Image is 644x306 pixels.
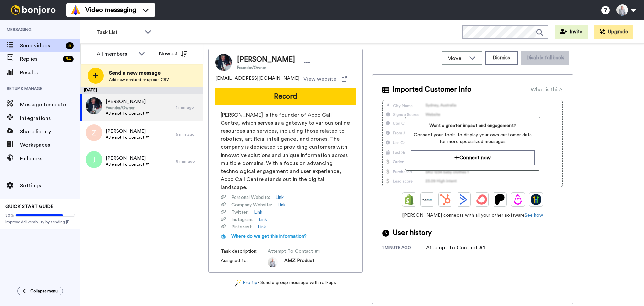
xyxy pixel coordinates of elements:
[231,194,270,201] span: Personal Website :
[208,279,363,287] div: - Send a group message with roll-ups
[215,75,299,83] span: [EMAIL_ADDRESS][DOMAIN_NAME]
[231,209,249,216] span: Twitter :
[215,54,232,71] img: Image of Henry Sapiecha
[411,122,534,129] span: Want a greater impact and engagement?
[513,194,523,205] img: Drip
[215,88,356,105] button: Record
[393,228,432,238] span: User history
[5,213,14,218] span: 80%
[221,248,268,255] span: Task description :
[106,105,150,111] span: Founder/Owner
[106,162,150,167] span: Attempt To Contact #1
[66,42,74,49] div: 5
[20,141,80,149] span: Workspaces
[221,257,268,267] span: Assigned to:
[85,5,136,15] span: Video messaging
[106,111,150,116] span: Attempt To Contact #1
[237,55,295,65] span: [PERSON_NAME]
[176,105,200,110] div: 1 min ago
[254,209,262,216] a: Link
[20,55,60,63] span: Replies
[17,287,63,295] button: Collapse menu
[494,194,505,205] img: Patreon
[221,111,350,191] span: [PERSON_NAME] is the founder of Acbo Call Centre, which serves as a gateway to various online res...
[268,248,331,255] span: Attempt To Contact #1
[303,75,347,83] a: View website
[476,194,487,205] img: ConvertKit
[154,47,193,60] button: Newest
[70,5,81,15] img: vm-color.svg
[393,85,471,95] span: Imported Customer Info
[259,216,267,223] a: Link
[97,50,135,58] div: All members
[20,42,63,50] span: Send videos
[86,97,102,114] img: 1121d8d0-21e9-4824-918d-5240d7657d28.jpg
[20,155,80,163] span: Fallbacks
[63,56,74,62] div: 94
[231,202,272,208] span: Company Website :
[176,132,200,137] div: 5 min ago
[20,69,80,77] span: Results
[404,194,415,205] img: Shopify
[447,54,466,62] span: Move
[411,150,534,165] button: Connect now
[458,194,469,205] img: ActiveCampaign
[284,257,314,267] span: AMZ Product
[531,194,541,205] img: GoHighLevel
[531,86,563,94] div: What is this?
[277,202,286,208] a: Link
[5,204,54,209] span: QUICK START GUIDE
[106,155,150,162] span: [PERSON_NAME]
[555,25,588,39] button: Invite
[235,279,257,287] a: Pro tip
[237,65,295,70] span: Founder/Owner
[96,28,141,36] span: Task List
[20,101,80,109] span: Message template
[411,132,534,145] span: Connect your tools to display your own customer data for more specialized messages
[106,98,150,105] span: [PERSON_NAME]
[86,124,102,141] img: z.png
[20,182,80,190] span: Settings
[5,219,75,225] span: Improve deliverability by sending [PERSON_NAME]’s from your own email
[231,224,252,230] span: Pinterest :
[106,135,150,140] span: Attempt To Contact #1
[525,213,543,218] a: See how
[594,25,633,39] button: Upgrade
[80,87,203,94] div: [DATE]
[235,279,241,287] img: magic-wand.svg
[20,128,80,136] span: Share library
[231,234,307,239] span: Where do we get this information?
[20,114,80,122] span: Integrations
[258,224,266,230] a: Link
[109,77,169,82] span: Add new contact or upload CSV
[426,244,485,252] div: Attempt To Contact #1
[485,51,518,65] button: Dismiss
[106,128,150,135] span: [PERSON_NAME]
[30,288,58,294] span: Collapse menu
[268,257,278,267] img: 0c7be819-cb90-4fe4-b844-3639e4b630b0-1684457197.jpg
[275,194,284,201] a: Link
[86,151,102,168] img: j.png
[231,216,253,223] span: Instagram :
[176,159,200,164] div: 8 min ago
[109,69,169,77] span: Send a new message
[422,194,433,205] img: Ontraport
[440,194,451,205] img: Hubspot
[382,245,426,252] div: 1 minute ago
[382,212,563,219] span: [PERSON_NAME] connects with all your other software
[521,51,569,65] button: Disable fallback
[8,5,58,15] img: bj-logo-header-white.svg
[303,75,336,83] span: View website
